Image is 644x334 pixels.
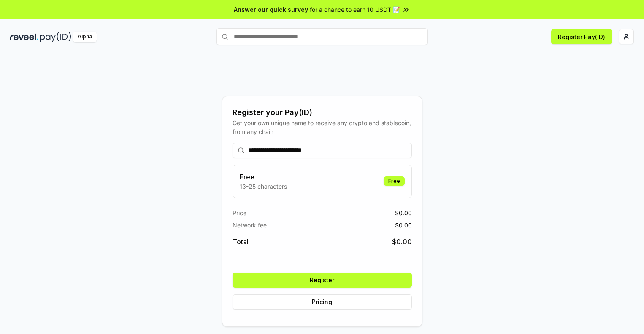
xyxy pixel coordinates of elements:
[240,182,287,191] p: 13-25 characters
[392,237,412,247] span: $ 0.00
[233,237,249,247] span: Total
[233,118,412,136] div: Get your own unique name to receive any crypto and stablecoin, from any chain
[310,5,400,14] span: for a chance to earn 10 USDT 📝
[10,32,38,42] img: reveel_dark
[233,221,267,230] span: Network fee
[233,208,246,217] span: Price
[395,208,412,217] span: $ 0.00
[73,32,97,42] div: Alpha
[551,29,612,44] button: Register Pay(ID)
[234,5,308,14] span: Answer our quick survey
[384,176,405,186] div: Free
[233,107,412,118] div: Register your Pay(ID)
[395,221,412,230] span: $ 0.00
[40,32,71,42] img: pay_id
[240,172,287,182] h3: Free
[233,294,412,310] button: Pricing
[233,273,412,288] button: Register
